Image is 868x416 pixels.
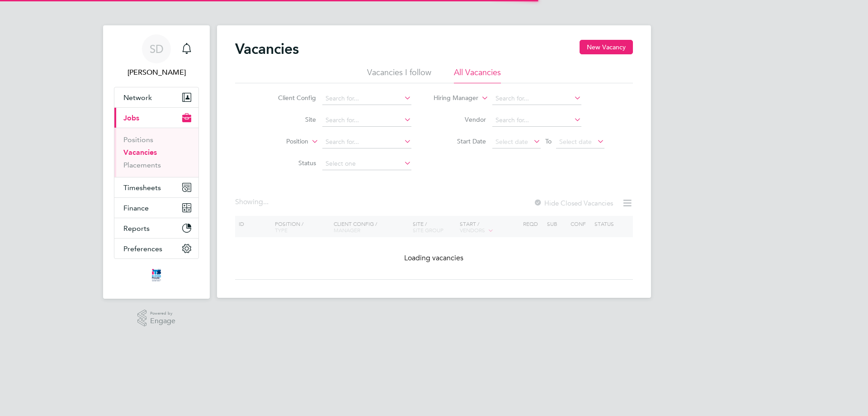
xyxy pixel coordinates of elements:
[150,317,175,325] span: Engage
[123,204,149,212] span: Finance
[495,138,528,146] span: Select date
[137,310,176,327] a: Powered byEngage
[123,148,157,157] a: Vacancies
[114,34,199,78] a: SD[PERSON_NAME]
[235,40,299,58] h2: Vacancies
[114,87,198,107] button: Network
[235,197,270,207] div: Showing
[114,268,199,282] a: Go to home page
[322,92,411,105] input: Search for...
[114,218,198,238] button: Reports
[114,128,198,177] div: Jobs
[103,25,210,299] nav: Main navigation
[114,108,198,128] button: Jobs
[322,136,411,148] input: Search for...
[322,158,411,170] input: Select one
[264,94,316,102] label: Client Config
[123,244,162,253] span: Preferences
[533,199,613,207] label: Hide Closed Vacancies
[492,114,581,127] input: Search for...
[123,135,153,144] a: Positions
[150,268,163,282] img: itsconstruction-logo-retina.png
[580,40,633,54] button: New Vacancy
[263,197,269,206] span: ...
[114,198,198,218] button: Finance
[114,239,198,258] button: Preferences
[150,43,164,55] span: SD
[123,93,152,102] span: Network
[454,67,501,83] li: All Vacancies
[114,177,198,197] button: Timesheets
[123,114,139,122] span: Jobs
[264,159,316,167] label: Status
[367,67,431,83] li: Vacancies I follow
[114,67,199,78] span: Stuart Douglas
[264,115,316,124] label: Site
[322,114,411,127] input: Search for...
[123,183,161,192] span: Timesheets
[123,224,150,233] span: Reports
[492,92,581,105] input: Search for...
[542,135,554,147] span: To
[434,137,486,145] label: Start Date
[426,94,478,103] label: Hiring Manager
[123,161,161,169] a: Placements
[150,310,175,317] span: Powered by
[434,115,486,124] label: Vendor
[559,138,592,146] span: Select date
[256,137,308,146] label: Position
